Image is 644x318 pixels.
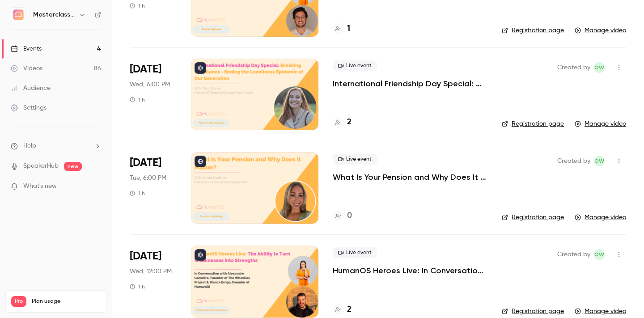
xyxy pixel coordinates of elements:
[64,162,82,171] span: new
[23,182,57,191] span: What's new
[11,103,47,112] div: Settings
[347,210,352,222] h4: 0
[347,116,352,128] h4: 2
[333,304,352,316] a: 2
[333,78,487,89] a: International Friendship Day Special: Breaking the Silence - Ending the Loneliness Epidemic of Ou...
[130,59,177,130] div: Jul 30 Wed, 6:00 PM (Europe/London)
[333,172,487,182] a: What Is Your Pension and Why Does It Matter?
[594,249,604,260] span: OW
[11,296,26,307] span: Pro
[347,304,352,316] h4: 2
[594,156,604,166] span: OW
[575,26,626,35] a: Manage video
[23,141,36,151] span: Help
[502,119,564,128] a: Registration page
[333,265,487,276] a: HumanOS Heroes Live: In Conversation with [PERSON_NAME] - The Ability to Turn Weaknesses into Str...
[130,156,161,170] span: [DATE]
[130,80,170,89] span: Wed, 6:00 PM
[130,174,166,182] span: Tue, 6:00 PM
[11,84,51,93] div: Audience
[333,60,377,71] span: Live event
[594,62,604,73] span: OW
[11,44,42,53] div: Events
[11,64,42,73] div: Videos
[557,62,590,73] span: Created by
[333,247,377,258] span: Live event
[23,161,59,171] a: SpeakerHub
[333,154,377,165] span: Live event
[130,190,145,197] div: 1 h
[130,249,161,263] span: [DATE]
[502,307,564,316] a: Registration page
[130,246,177,317] div: Jul 16 Wed, 12:00 PM (Europe/London)
[594,156,605,166] span: Olivia Wynne
[502,26,564,35] a: Registration page
[575,119,626,128] a: Manage video
[557,156,590,166] span: Created by
[130,96,145,103] div: 1 h
[130,283,145,290] div: 1 h
[130,62,161,76] span: [DATE]
[594,249,605,260] span: Olivia Wynne
[333,23,350,35] a: 1
[32,298,101,305] span: Plan usage
[11,8,25,22] img: Masterclass Channel
[130,2,145,9] div: 1 h
[333,116,352,128] a: 2
[130,267,172,276] span: Wed, 12:00 PM
[575,213,626,222] a: Manage video
[347,23,350,35] h4: 1
[502,213,564,222] a: Registration page
[90,182,101,191] iframe: Noticeable Trigger
[333,210,352,222] a: 0
[557,249,590,260] span: Created by
[575,307,626,316] a: Manage video
[594,62,605,73] span: Olivia Wynne
[11,141,101,151] li: help-dropdown-opener
[33,10,75,19] h6: Masterclass Channel
[130,152,177,224] div: Jul 22 Tue, 6:00 PM (Europe/London)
